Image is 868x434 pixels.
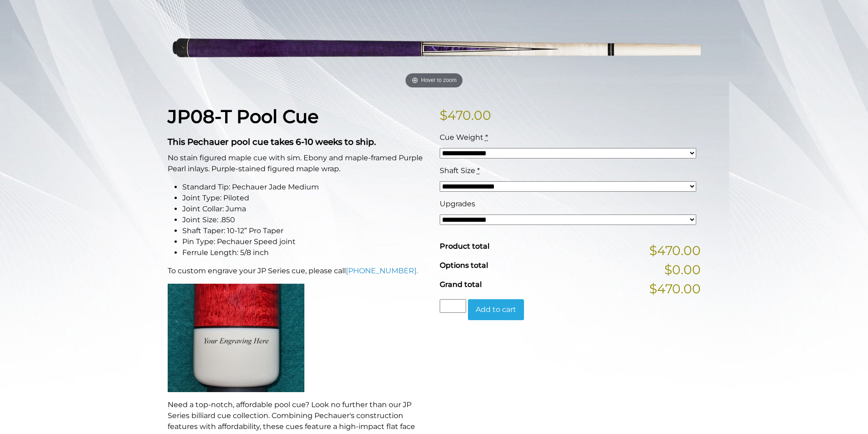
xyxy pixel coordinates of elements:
span: $ [440,107,447,123]
bdi: 470.00 [440,107,491,123]
p: No stain figured maple cue with sim. Ebony and maple-framed Purple Pearl inlays. Purple-stained f... [168,153,429,174]
img: An image of a cue butt with the words "YOUR ENGRAVING HERE". [168,284,304,392]
abbr: required [477,166,480,175]
span: $0.00 [664,260,701,279]
li: Shaft Taper: 10-12” Pro Taper [182,225,429,236]
strong: This Pechauer pool cue takes 6-10 weeks to ship. [168,137,376,147]
span: $470.00 [649,241,701,260]
span: Product total [440,242,489,250]
li: Standard Tip: Pechauer Jade Medium [182,182,429,193]
button: Add to cart [468,299,524,320]
abbr: required [485,133,488,142]
li: Joint Collar: Juma [182,204,429,214]
a: [PHONE_NUMBER]. [346,266,418,275]
li: Ferrule Length: 5/8 inch [182,247,429,258]
a: Hover to zoom [168,3,701,92]
input: Product quantity [440,299,466,313]
img: jp08-T.png [168,3,701,92]
p: To custom engrave your JP Series cue, please call [168,266,429,276]
span: Grand total [440,280,482,289]
li: Joint Type: Piloted [182,193,429,204]
span: Shaft Size [440,166,475,175]
span: Cue Weight [440,133,483,142]
span: $470.00 [649,279,701,298]
li: Joint Size: .850 [182,214,429,225]
strong: JP08-T Pool Cue [168,105,318,128]
span: Options total [440,261,488,270]
span: Upgrades [440,199,475,208]
li: Pin Type: Pechauer Speed joint [182,236,429,247]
